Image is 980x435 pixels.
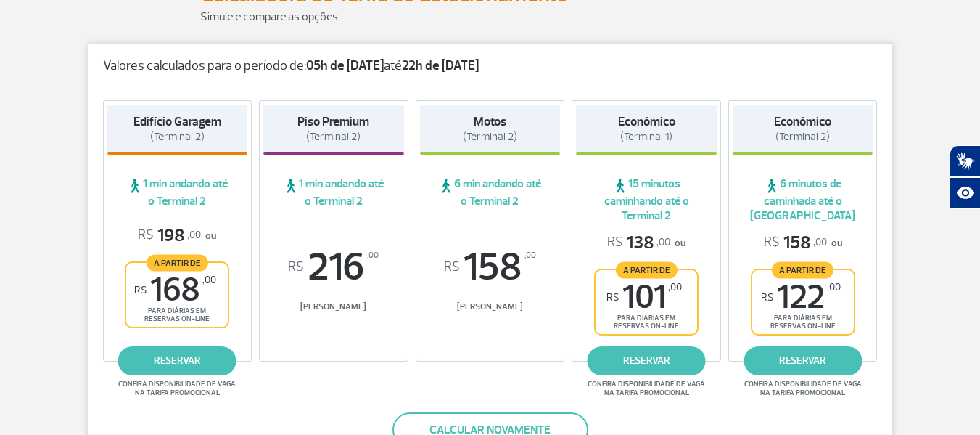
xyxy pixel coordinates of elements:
[620,130,672,144] span: (Terminal 1)
[288,259,304,275] sup: R$
[444,259,460,275] sup: R$
[306,57,384,74] strong: 05h de [DATE]
[576,176,717,223] span: 15 minutos caminhando até o Terminal 2
[742,380,864,397] span: Confira disponibilidade de vaga na tarifa promocional
[608,314,685,330] span: para diárias em reservas on-line
[733,176,873,223] span: 6 minutos de caminhada até o [GEOGRAPHIC_DATA]
[668,281,682,293] sup: ,00
[263,301,404,312] span: [PERSON_NAME]
[147,254,208,271] span: A partir de
[463,130,517,144] span: (Terminal 2)
[606,291,619,304] sup: R$
[306,130,361,144] span: (Terminal 2)
[606,281,682,314] span: 101
[138,224,216,247] p: ou
[134,284,147,296] sup: R$
[103,58,878,74] p: Valores calculados para o período de: até
[775,130,830,144] span: (Terminal 2)
[263,248,404,287] span: 216
[616,261,678,278] span: A partir de
[764,232,842,254] p: ou
[420,301,561,312] span: [PERSON_NAME]
[116,380,238,397] span: Confira disponibilidade de vaga na tarifa promocional
[761,291,773,304] sup: R$
[950,145,980,209] div: Plugin de acessibilidade da Hand Talk.
[402,57,479,74] strong: 22h de [DATE]
[618,114,675,129] strong: Econômico
[524,248,536,264] sup: ,00
[607,232,685,254] p: ou
[367,248,379,264] sup: ,00
[420,248,561,287] span: 158
[765,314,841,330] span: para diárias em reservas on-line
[139,306,215,323] span: para diárias em reservas on-line
[474,114,506,129] strong: Motos
[150,130,205,144] span: (Terminal 2)
[200,8,781,25] p: Simule e compare as opções.
[420,176,561,208] span: 6 min andando até o Terminal 2
[950,145,980,177] button: Abrir tradutor de língua de sinais.
[585,380,707,397] span: Confira disponibilidade de vaga na tarifa promocional
[950,177,980,209] button: Abrir recursos assistivos.
[744,346,862,375] a: reservar
[764,232,827,254] span: 158
[263,176,404,208] span: 1 min andando até o Terminal 2
[772,261,833,278] span: A partir de
[202,274,216,286] sup: ,00
[827,281,841,293] sup: ,00
[107,176,248,208] span: 1 min andando até o Terminal 2
[134,274,216,306] span: 168
[133,114,221,129] strong: Edifício Garagem
[138,224,201,247] span: 198
[761,281,841,314] span: 122
[118,346,236,375] a: reservar
[774,114,831,129] strong: Econômico
[297,114,369,129] strong: Piso Premium
[607,232,670,254] span: 138
[588,346,706,375] a: reservar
